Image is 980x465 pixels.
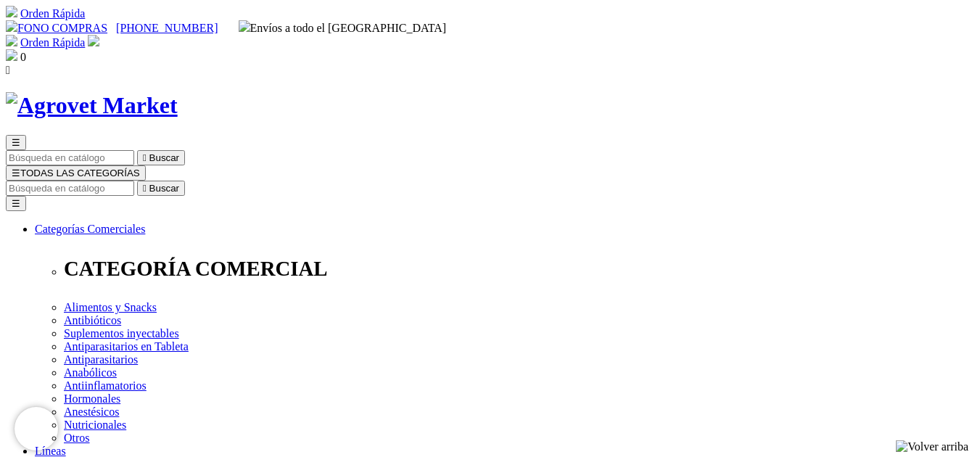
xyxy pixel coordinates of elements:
[20,7,85,20] a: Orden Rápida
[64,392,120,405] a: Hormonales
[239,22,447,34] span: Envíos a todo el [GEOGRAPHIC_DATA]
[239,20,250,32] img: delivery-truck.svg
[896,440,968,453] img: Volver arriba
[64,379,147,392] a: Antiinflamatorios
[15,407,58,450] iframe: Brevo live chat
[88,35,99,46] img: user.svg
[20,51,26,63] span: 0
[6,64,10,76] i: 
[64,353,138,366] a: Antiparasitarios
[6,135,26,150] button: ☰
[6,22,107,34] a: FONO COMPRAS
[6,150,134,165] input: Buscar
[116,22,218,34] a: [PHONE_NUMBER]
[64,419,126,431] a: Nutricionales
[35,445,66,457] a: Líneas
[6,20,17,32] img: phone.svg
[137,150,185,165] button:  Buscar
[64,301,157,313] a: Alimentos y Snacks
[137,181,185,196] button:  Buscar
[6,165,146,181] button: ☰TODAS LAS CATEGORÍAS
[6,92,178,119] img: Agrovet Market
[64,432,90,444] a: Otros
[20,36,85,49] a: Orden Rápida
[64,406,119,418] a: Anestésicos
[88,36,99,49] a: Acceda a su cuenta de cliente
[6,6,17,17] img: shopping-cart.svg
[64,366,117,379] a: Anabólicos
[143,183,147,194] i: 
[6,35,17,46] img: shopping-cart.svg
[64,257,974,281] p: CATEGORÍA COMERCIAL
[35,223,145,235] a: Categorías Comerciales
[64,340,189,353] a: Antiparasitarios en Tableta
[6,49,17,61] img: shopping-bag.svg
[12,137,20,148] span: ☰
[6,196,26,211] button: ☰
[149,152,179,163] span: Buscar
[12,168,20,178] span: ☰
[6,181,134,196] input: Buscar
[64,327,179,340] a: Suplementos inyectables
[149,183,179,194] span: Buscar
[64,314,121,326] a: Antibióticos
[143,152,147,163] i: 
